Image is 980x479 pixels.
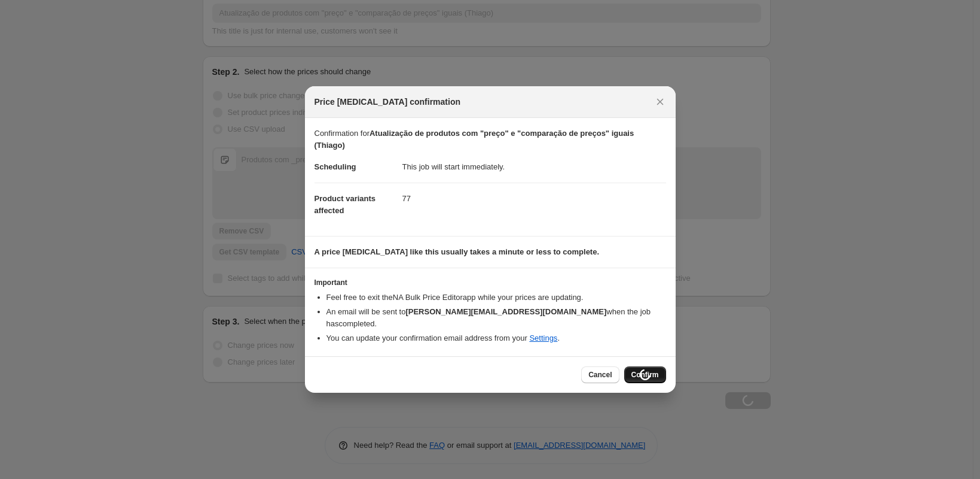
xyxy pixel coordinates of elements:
[326,306,666,330] li: An email will be sent to when the job has completed .
[581,366,619,383] button: Cancel
[402,183,666,214] dd: 77
[315,278,666,287] h3: Important
[588,370,612,380] span: Cancel
[652,93,668,110] button: Close
[315,247,600,256] b: A price [MEDICAL_DATA] like this usually takes a minute or less to complete.
[529,334,557,342] a: Settings
[405,307,606,316] b: [PERSON_NAME][EMAIL_ADDRESS][DOMAIN_NAME]
[315,96,461,108] span: Price [MEDICAL_DATA] confirmation
[315,129,634,150] b: Atualização de produtos com "preço" e "comparação de preços" iguais (Thiago)
[315,162,356,171] span: Scheduling
[402,151,666,183] dd: This job will start immediately.
[315,194,376,215] span: Product variants affected
[315,128,666,151] p: Confirmation for
[326,332,666,344] li: You can update your confirmation email address from your .
[326,292,666,304] li: Feel free to exit the NA Bulk Price Editor app while your prices are updating.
